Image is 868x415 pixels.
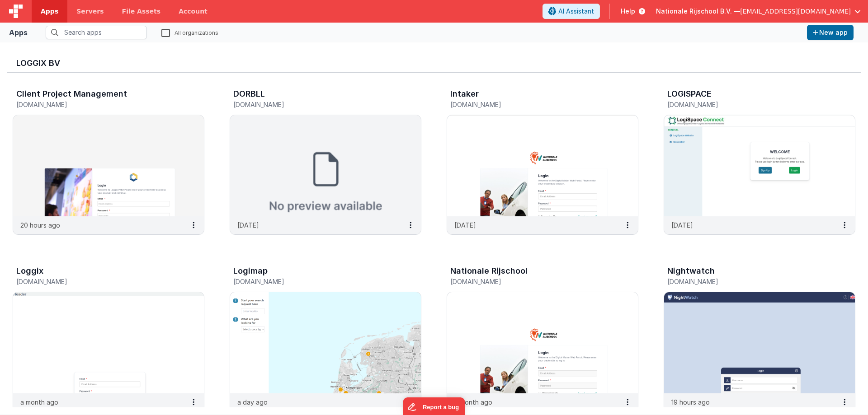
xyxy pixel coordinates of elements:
h3: LOGISPACE [667,89,712,98]
p: [DATE] [237,220,259,230]
span: AI Assistant [558,7,594,16]
h5: [DOMAIN_NAME] [16,278,182,285]
h5: [DOMAIN_NAME] [450,278,616,285]
h5: [DOMAIN_NAME] [233,278,399,285]
h3: Intaker [450,89,479,98]
button: New app [807,25,854,40]
p: [DATE] [454,220,476,230]
h3: Loggix BV [16,59,852,68]
div: Apps [9,27,28,38]
span: [EMAIL_ADDRESS][DOMAIN_NAME] [740,7,851,16]
h5: [DOMAIN_NAME] [667,278,833,285]
h3: DORBLL [233,89,265,98]
span: Servers [76,7,104,16]
button: Nationale Rijschool B.V. — [EMAIL_ADDRESS][DOMAIN_NAME] [656,7,861,16]
p: [DATE] [671,220,693,230]
h5: [DOMAIN_NAME] [450,101,616,108]
input: Search apps [46,26,147,39]
span: Nationale Rijschool B.V. — [656,7,740,16]
span: Help [621,7,635,16]
h3: Loggix [16,266,43,275]
p: 19 hours ago [671,397,710,407]
h5: [DOMAIN_NAME] [16,101,182,108]
span: File Assets [122,7,161,16]
h5: [DOMAIN_NAME] [233,101,399,108]
button: AI Assistant [542,4,600,19]
p: 20 hours ago [20,220,60,230]
p: a month ago [454,397,492,407]
h5: [DOMAIN_NAME] [667,101,833,108]
h3: Logimap [233,266,268,275]
h3: Nationale Rijschool [450,266,528,275]
p: a month ago [20,397,58,407]
label: All organizations [161,28,218,37]
h3: Nightwatch [667,266,715,275]
p: a day ago [237,397,268,407]
span: Apps [41,7,58,16]
h3: Client Project Management [16,89,127,98]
